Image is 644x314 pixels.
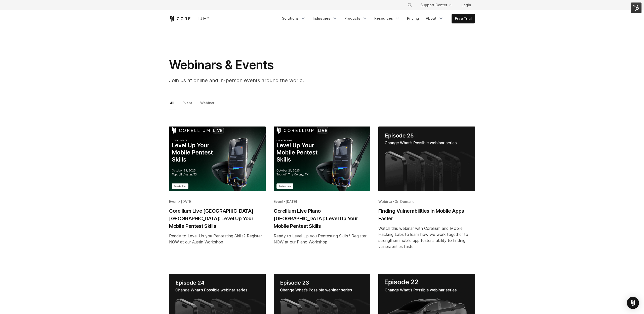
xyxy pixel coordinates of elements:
[169,233,266,245] div: Ready to Level Up you Pentesting Skills? Register NOW at our Austin Workshop
[274,127,370,266] a: Blog post summary: Corellium Live Plano TX: Level Up Your Mobile Pentest Skills
[279,14,475,23] div: Navigation Menu
[181,100,194,110] a: Event
[274,233,370,245] div: Ready to Level Up you Pentesting Skills? Register NOW at our Plano Workshop
[627,297,639,309] div: Open Intercom Messenger
[371,14,403,23] a: Resources
[199,100,216,110] a: Webinar
[405,1,414,10] button: Search
[401,1,475,10] div: Navigation Menu
[286,199,297,204] span: [DATE]
[169,16,209,22] a: Corellium Home
[310,14,340,23] a: Industries
[169,207,266,230] h2: Corellium Live [GEOGRAPHIC_DATA] [GEOGRAPHIC_DATA]: Level Up Your Mobile Pentest Skills
[274,199,284,204] span: Event
[457,1,475,10] a: Login
[169,199,179,204] span: Event
[169,57,370,73] h1: Webinars & Events
[378,199,392,204] span: Webinar
[378,127,475,191] img: Finding Vulnerabilities in Mobile Apps Faster
[631,3,641,13] img: HubSpot Tools Menu Toggle
[274,207,370,230] h2: Corellium Live Plano [GEOGRAPHIC_DATA]: Level Up Your Mobile Pentest Skills
[181,199,192,204] span: [DATE]
[378,225,475,249] div: Watch this webinar with Corellium and Mobile Hacking Labs to learn how we work together to streng...
[378,207,475,222] h2: Finding Vulnerabilities in Mobile Apps Faster
[341,14,370,23] a: Products
[169,127,266,191] img: Corellium Live Austin TX: Level Up Your Mobile Pentest Skills
[452,14,475,23] a: Free Trial
[394,199,415,204] span: On Demand
[404,14,422,23] a: Pricing
[378,199,475,204] div: •
[279,14,309,23] a: Solutions
[169,100,176,110] a: All
[274,127,370,191] img: Corellium Live Plano TX: Level Up Your Mobile Pentest Skills
[416,1,455,10] a: Support Center
[169,199,266,204] div: •
[423,14,447,23] a: About
[378,127,475,266] a: Blog post summary: Finding Vulnerabilities in Mobile Apps Faster
[169,127,266,266] a: Blog post summary: Corellium Live Austin TX: Level Up Your Mobile Pentest Skills
[274,199,370,204] div: •
[169,77,370,84] p: Join us at online and in-person events around the world.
